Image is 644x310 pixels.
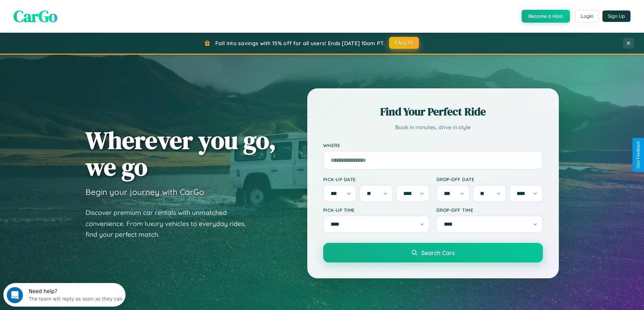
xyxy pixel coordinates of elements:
[3,3,126,21] div: Open Intercom Messenger
[3,283,125,307] iframe: Intercom live chat discovery launcher
[323,176,430,182] label: Pick-up Date
[636,141,641,169] div: Give Feedback
[86,187,204,197] h3: Begin your journey with CarGo
[602,10,630,22] button: Sign Up
[421,249,455,256] span: Search Cars
[323,142,543,148] label: Where
[436,207,543,213] label: Drop-off Time
[86,207,255,240] p: Discover premium car rentals with unmatched convenience. From luxury vehicles to everyday rides, ...
[323,104,543,119] h2: Find Your Perfect Ride
[436,176,543,182] label: Drop-off Date
[25,6,119,11] div: Need help?
[25,11,119,18] div: The team will reply as soon as they can
[389,37,419,49] button: FALL15
[323,122,543,132] p: Book in minutes, drive in style
[7,287,23,303] iframe: Intercom live chat
[522,10,570,23] button: Become a Host
[575,10,599,22] button: Login
[86,127,276,180] h1: Wherever you go, we go
[323,243,543,262] button: Search Cars
[14,5,57,27] span: CarGo
[323,207,430,213] label: Pick-up Time
[215,40,385,47] span: Fall into savings with 15% off for all users! Ends [DATE] 10am PT.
